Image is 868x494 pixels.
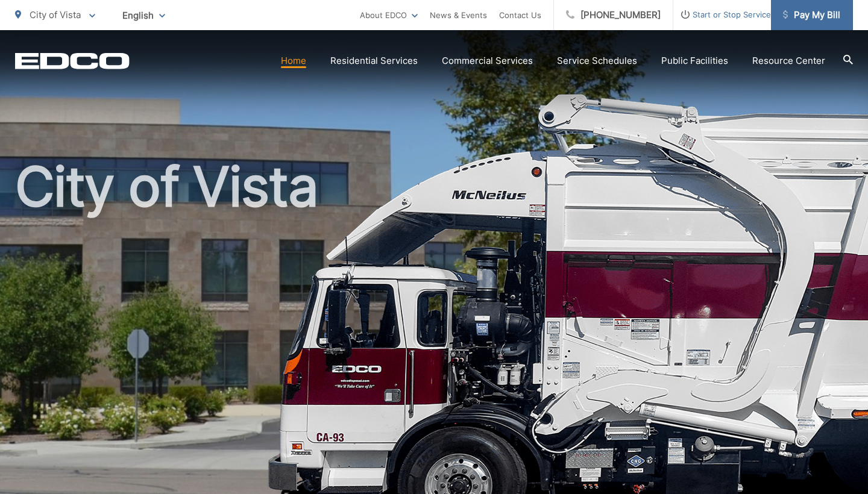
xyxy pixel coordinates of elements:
a: Residential Services [330,54,418,68]
a: Contact Us [499,8,541,22]
a: Public Facilities [661,54,728,68]
span: Pay My Bill [783,8,840,22]
a: Service Schedules [557,54,637,68]
a: Home [281,54,306,68]
a: Resource Center [752,54,825,68]
a: About EDCO [360,8,418,22]
a: Commercial Services [442,54,533,68]
a: EDCD logo. Return to the homepage. [15,52,130,69]
span: City of Vista [30,9,81,20]
a: News & Events [430,8,487,22]
span: English [113,5,174,26]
